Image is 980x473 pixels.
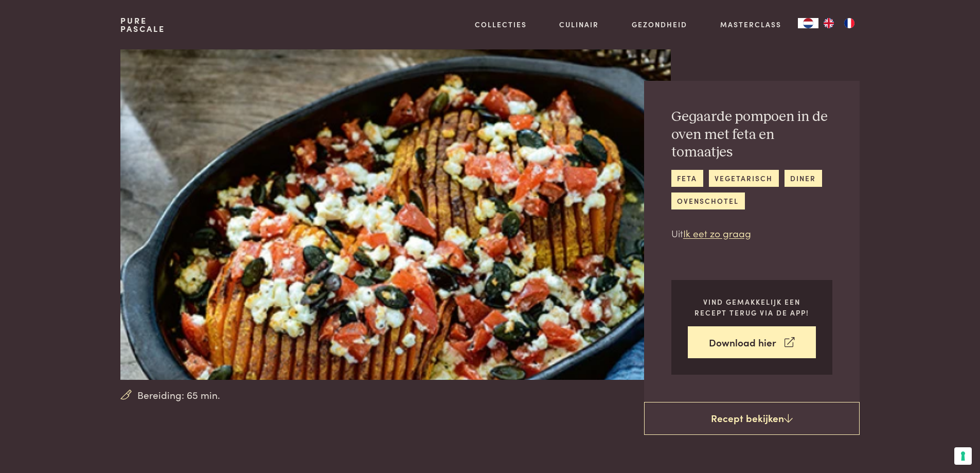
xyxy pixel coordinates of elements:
[688,326,816,359] a: Download hier
[798,18,860,28] aside: Language selected: Nederlands
[632,19,687,30] a: Gezondheid
[818,18,860,28] ul: Language list
[785,170,822,187] a: diner
[720,19,781,30] a: Masterclass
[688,296,816,318] p: Vind gemakkelijk een recept terug via de app!
[818,18,839,28] a: EN
[709,170,779,187] a: vegetarisch
[120,16,165,33] a: PurePascale
[839,18,860,28] a: FR
[954,447,972,465] button: Uw voorkeuren voor toestemming voor trackingtechnologieën
[671,226,832,241] p: Uit
[559,19,599,30] a: Culinair
[644,402,860,435] a: Recept bekijken
[120,49,670,380] img: Gegaarde pompoen in de oven met feta en tomaatjes
[798,18,818,28] a: NL
[671,170,703,187] a: feta
[475,19,527,30] a: Collecties
[671,192,745,209] a: ovenschotel
[137,388,220,402] span: Bereiding: 65 min.
[798,18,818,28] div: Language
[683,226,751,240] a: Ik eet zo graag
[671,108,832,162] h2: Gegaarde pompoen in de oven met feta en tomaatjes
